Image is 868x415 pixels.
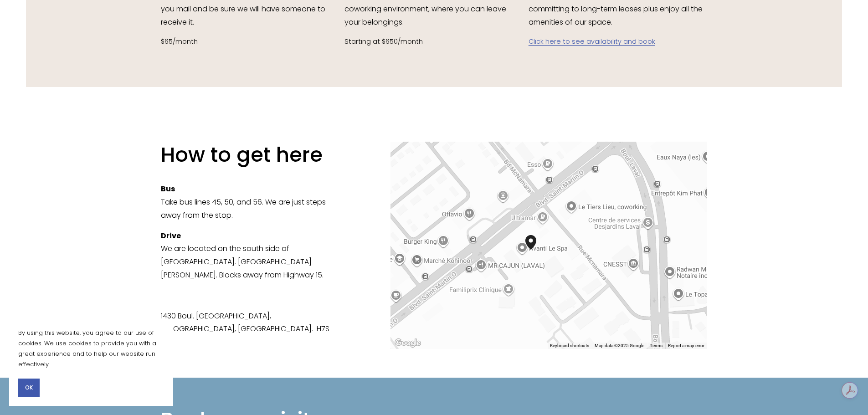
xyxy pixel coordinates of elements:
span: Map data ©2025 Google [595,343,644,348]
section: Cookie banner [9,318,173,406]
a: Click here to see availability and book [529,37,655,46]
p: Starting at $650/month [344,36,524,48]
a: Report a map error [668,343,704,348]
p: $65/month [161,36,340,48]
div: Vic Collective 1430 Boul. St-Martin Ouest Laval, Canada [525,235,547,264]
a: Terms [650,343,663,348]
h2: How to get here [161,142,340,168]
a: Open this area in Google Maps (opens a new window) [393,337,423,349]
p: We are located on the south side of [GEOGRAPHIC_DATA]. [GEOGRAPHIC_DATA][PERSON_NAME]. Blocks awa... [161,230,340,282]
strong: Bus [161,184,175,194]
span: OK [25,384,33,392]
img: Google [393,337,423,349]
button: Keyboard shortcuts [550,343,589,349]
p: By using this website, you agree to our use of cookies. We use cookies to provide you with a grea... [18,328,164,369]
strong: Drive [161,231,181,241]
p: 1430 Boul. [GEOGRAPHIC_DATA], [GEOGRAPHIC_DATA], [GEOGRAPHIC_DATA]. H7S 1M9 [161,310,340,349]
button: OK [18,379,40,397]
p: Take bus lines 45, 50, and 56. We are just steps away from the stop. [161,183,340,222]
